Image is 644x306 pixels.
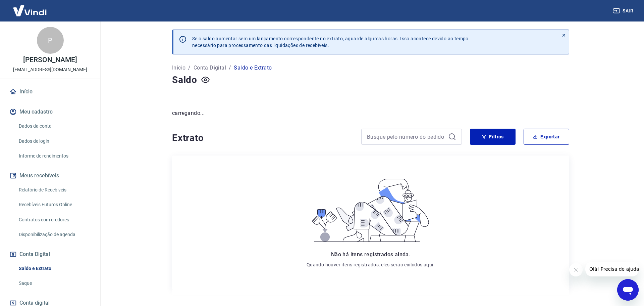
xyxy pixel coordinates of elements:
h4: Saldo [172,73,197,87]
button: Exportar [524,129,569,145]
p: [EMAIL_ADDRESS][DOMAIN_NAME] [13,66,87,73]
div: P [37,27,64,54]
p: carregando... [172,109,569,117]
p: / [188,64,191,72]
button: Filtros [470,129,516,145]
button: Meu cadastro [8,104,92,119]
a: Conta Digital [194,64,226,72]
button: Conta Digital [8,247,92,262]
a: Relatório de Recebíveis [16,183,92,197]
a: Contratos com credores [16,213,92,227]
span: Olá! Precisa de ajuda? [4,5,56,10]
button: Meus recebíveis [8,168,92,183]
p: Saldo e Extrato [234,64,272,72]
a: Início [172,64,185,72]
a: Saldo e Extrato [16,262,92,275]
iframe: Botão para abrir a janela de mensagens [617,279,639,301]
img: Vindi [8,0,52,21]
a: Início [8,84,92,99]
iframe: Fechar mensagem [569,263,583,276]
h4: Extrato [172,131,353,145]
span: Não há itens registrados ainda. [331,251,410,258]
p: Quando houver itens registrados, eles serão exibidos aqui. [307,261,435,268]
p: [PERSON_NAME] [23,56,77,63]
a: Dados de login [16,134,92,148]
p: Se o saldo aumentar sem um lançamento correspondente no extrato, aguarde algumas horas. Isso acon... [192,35,469,49]
a: Dados da conta [16,119,92,133]
input: Busque pelo número do pedido [367,132,445,142]
button: Sair [612,5,636,17]
p: / [229,64,231,72]
a: Disponibilização de agenda [16,228,92,242]
a: Informe de rendimentos [16,149,92,163]
a: Saque [16,276,92,290]
iframe: Mensagem da empresa [585,262,639,276]
a: Recebíveis Futuros Online [16,198,92,212]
